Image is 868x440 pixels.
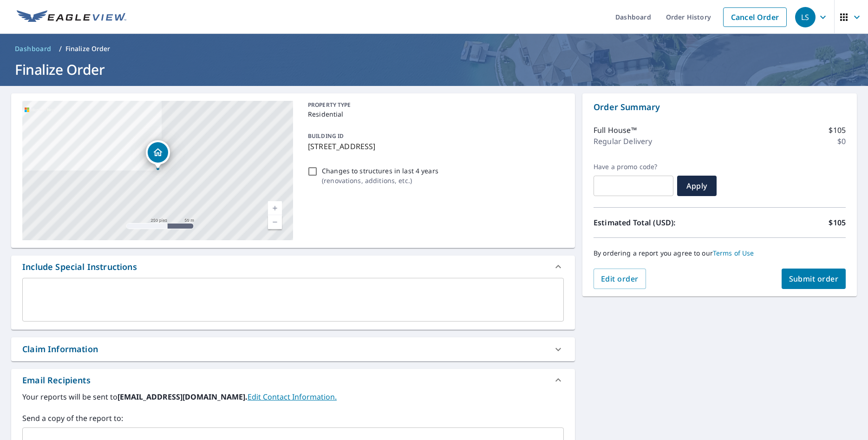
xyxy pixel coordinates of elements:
p: By ordering a report you agree to our [594,249,846,257]
span: Apply [685,181,709,191]
p: Estimated Total (USD): [594,217,720,228]
button: Submit order [782,269,846,289]
label: Your reports will be sent to [22,391,564,402]
li: / [59,43,62,54]
p: Regular Delivery [594,136,652,147]
div: LS [795,7,816,27]
b: [EMAIL_ADDRESS][DOMAIN_NAME]. [117,392,248,402]
p: $0 [837,136,846,147]
a: Dashboard [11,41,55,56]
p: BUILDING ID [308,132,344,140]
a: EditContactInfo [248,392,337,402]
p: $105 [829,217,846,228]
div: Include Special Instructions [22,261,137,273]
p: $105 [829,125,846,136]
img: EV Logo [17,10,126,24]
div: Include Special Instructions [11,256,575,278]
a: Nivel actual 17, alejar [268,215,282,229]
div: Dropped pin, building 1, Residential property, 942 Superior St Racine, WI 53404 [146,140,170,169]
p: Residential [308,109,560,119]
span: Dashboard [15,44,52,53]
label: Send a copy of the report to: [22,413,564,424]
p: Finalize Order [65,44,111,53]
button: Edit order [594,269,646,289]
a: Terms of Use [713,249,754,257]
p: [STREET_ADDRESS] [308,141,560,152]
span: Submit order [789,274,839,284]
p: Full House™ [594,125,637,136]
a: Cancel Order [723,7,787,27]
p: PROPERTY TYPE [308,101,560,109]
label: Have a promo code? [594,163,673,171]
p: Changes to structures in last 4 years [322,166,438,176]
p: Order Summary [594,101,846,113]
span: Edit order [601,274,639,284]
p: ( renovations, additions, etc. ) [322,176,438,185]
a: Nivel actual 17, ampliar [268,201,282,215]
div: Claim Information [22,343,98,355]
h1: Finalize Order [11,60,857,79]
div: Claim Information [11,337,575,361]
button: Apply [677,176,717,196]
div: Email Recipients [22,374,91,387]
nav: breadcrumb [11,41,857,56]
div: Email Recipients [11,369,575,391]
